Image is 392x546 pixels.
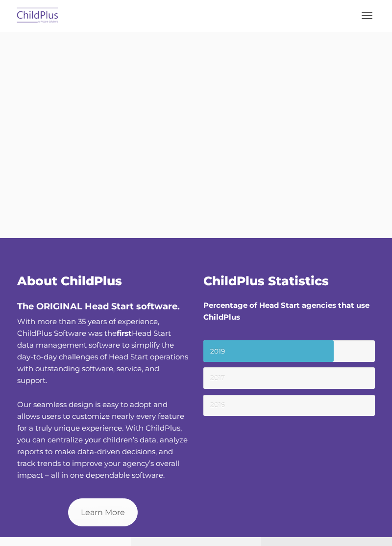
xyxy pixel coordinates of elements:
span: With more than 35 years of experience, ChildPlus Software was the Head Start data management soft... [17,317,188,385]
span: Our seamless design is easy to adopt and allows users to customize nearly every feature for a tru... [17,400,188,480]
img: ChildPlus by Procare Solutions [15,4,61,27]
small: 2017 [203,367,375,389]
small: 2019 [203,340,375,362]
small: 2016 [203,395,375,416]
span: About ChildPlus [17,273,122,288]
span: The ORIGINAL Head Start software. [17,301,180,312]
b: first [117,328,132,338]
a: Learn More [68,498,138,526]
span: ChildPlus Statistics [203,273,329,288]
strong: Percentage of Head Start agencies that use ChildPlus [203,300,369,322]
